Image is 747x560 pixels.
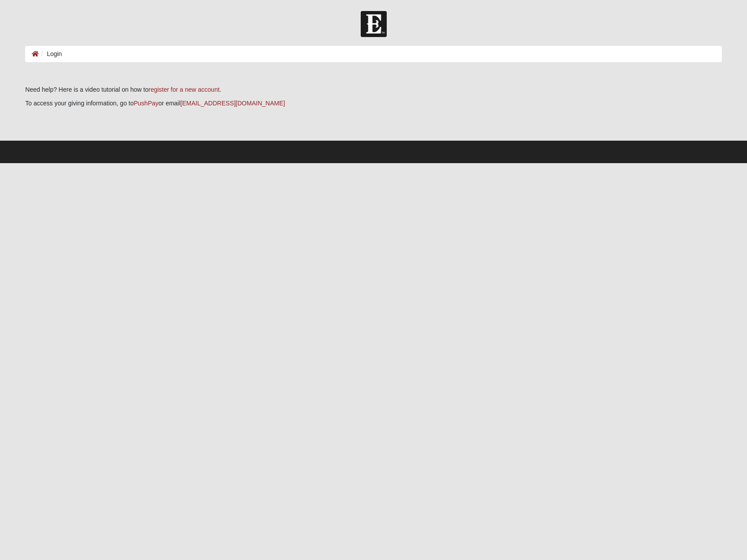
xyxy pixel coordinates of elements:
[39,49,62,59] li: Login
[361,11,387,37] img: Church of Eleven22 Logo
[134,100,158,107] a: PushPay
[149,86,220,93] a: register for a new account
[180,100,285,107] a: [EMAIL_ADDRESS][DOMAIN_NAME]
[25,99,721,108] p: To access your giving information, go to or email
[25,85,721,94] p: Need help? Here is a video tutorial on how to .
